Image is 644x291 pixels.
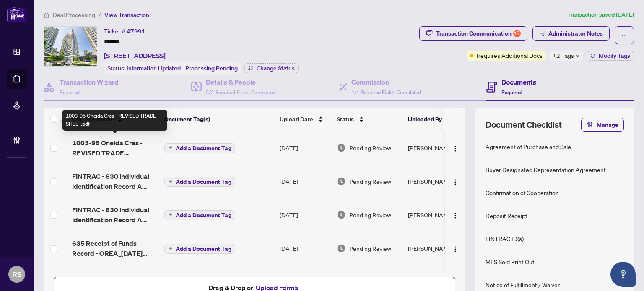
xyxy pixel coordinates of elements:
[104,11,149,19] span: View Transaction
[164,142,235,153] button: Add a Document Tag
[349,244,391,253] span: Pending Review
[567,10,634,20] article: Transaction saved [DATE]
[576,54,580,58] span: down
[486,142,571,151] div: Agreement of Purchase and Sale
[161,108,276,131] th: Document Tag(s)
[176,145,231,151] span: Add a Document Tag
[449,141,462,155] button: Logo
[69,108,161,131] th: (23) File Name
[104,51,166,61] span: [STREET_ADDRESS]
[127,28,145,35] span: 47991
[72,238,158,258] span: 635 Receipt of Funds Record - OREA_[DATE] 10_36_45.pdf
[337,177,346,186] img: Document Status
[206,77,275,87] h4: Details & People
[168,213,172,217] span: plus
[104,26,145,36] div: Ticket #:
[621,32,627,38] span: ellipsis
[610,262,636,287] button: Open asap
[486,188,559,197] div: Confirmation of Cooperation
[176,179,231,185] span: Add a Document Tag
[44,27,97,66] img: IMG-N12219427_1.jpg
[337,210,346,219] img: Document Status
[7,6,27,22] img: logo
[72,171,158,191] span: FINTRAC - 630 Individual Identification Record A [PERSON_NAME].pdf
[257,65,295,71] span: Change Status
[72,205,158,225] span: FINTRAC - 630 Individual Identification Record A [PERSON_NAME].pdf
[337,143,346,152] img: Document Status
[449,175,462,188] button: Logo
[349,143,391,152] span: Pending Review
[452,246,459,252] img: Logo
[548,27,603,40] span: Administrator Notes
[452,212,459,219] img: Logo
[597,118,618,131] span: Manage
[532,26,610,41] button: Administrator Notes
[62,110,167,131] div: 1003-95 Oneida Cres - REVISED TRADE SHEET.pdf
[449,242,462,255] button: Logo
[452,145,459,152] img: Logo
[104,62,241,74] div: Status:
[164,177,235,187] button: Add a Document Tag
[53,11,95,19] span: Deal Processing
[280,115,313,124] span: Upload Date
[351,77,421,87] h4: Commission
[276,165,333,198] td: [DATE]
[60,89,80,95] span: Required
[477,51,543,60] span: Requires Additional Docs
[351,89,421,95] span: 1/1 Required Fields Completed
[276,232,333,265] td: [DATE]
[349,210,391,219] span: Pending Review
[337,115,354,124] span: Status
[553,51,574,60] span: +2 Tags
[168,246,172,250] span: plus
[501,89,522,95] span: Required
[419,26,527,41] button: Transaction Communication13
[44,12,49,18] span: home
[405,108,467,131] th: Uploaded By
[405,165,467,198] td: [PERSON_NAME]
[333,108,405,131] th: Status
[164,244,235,254] button: Add a Document Tag
[452,179,459,185] img: Logo
[206,89,275,95] span: 2/2 Required Fields Completed
[164,176,235,187] button: Add a Document Tag
[501,77,536,87] h4: Documents
[449,208,462,221] button: Logo
[168,146,172,150] span: plus
[99,10,101,20] li: /
[176,246,231,252] span: Add a Document Tag
[539,31,545,36] span: solution
[405,198,467,232] td: [PERSON_NAME]
[486,211,527,220] div: Deposit Receipt
[168,179,172,183] span: plus
[276,198,333,232] td: [DATE]
[276,131,333,165] td: [DATE]
[164,209,235,220] button: Add a Document Tag
[486,119,562,131] span: Document Checklist
[486,234,524,243] div: FINTRAC ID(s)
[164,243,235,254] button: Add a Document Tag
[244,63,299,73] button: Change Status
[405,131,467,165] td: [PERSON_NAME]
[127,64,238,72] span: Information Updated - Processing Pending
[486,257,535,266] div: MLS Sold Print Out
[486,165,606,174] div: Buyer Designated Representation Agreement
[276,108,333,131] th: Upload Date
[599,53,630,59] span: Modify Tags
[72,138,158,158] span: 1003-95 Oneida Cres - REVISED TRADE SHEET.pdf
[337,244,346,253] img: Document Status
[513,30,521,37] div: 13
[436,27,521,40] div: Transaction Communication
[164,210,235,220] button: Add a Document Tag
[405,232,467,265] td: [PERSON_NAME]
[60,77,119,87] h4: Transaction Wizard
[587,51,634,61] button: Modify Tags
[164,143,235,153] button: Add a Document Tag
[581,118,624,132] button: Manage
[349,177,391,186] span: Pending Review
[12,268,22,280] span: RS
[486,280,560,289] div: Notice of Fulfillment / Waiver
[176,212,231,218] span: Add a Document Tag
